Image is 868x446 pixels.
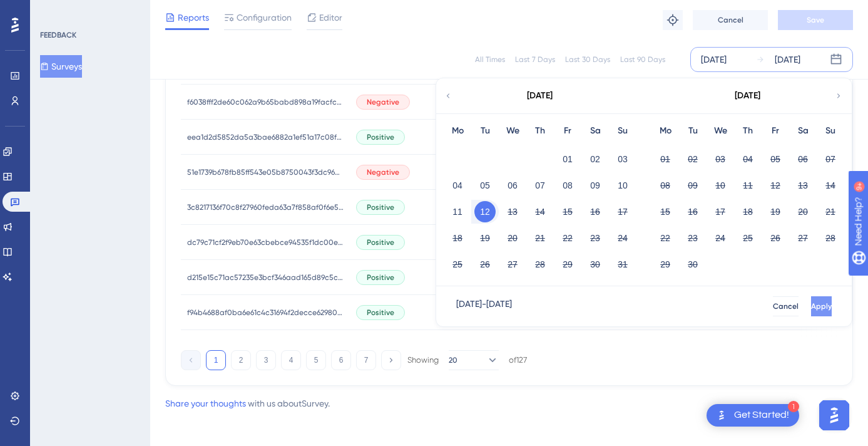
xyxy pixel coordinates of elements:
[187,308,344,318] span: f94b4688af0ba6e61c4c31694f2decce62980bee2bbf45416d8670f1fd40afe9
[718,15,743,25] span: Cancel
[585,148,606,170] button: 02
[449,355,457,365] span: 20
[737,227,758,249] button: 25
[581,123,609,138] div: Sa
[682,201,703,222] button: 16
[710,227,731,249] button: 24
[788,401,799,412] div: 1
[231,350,251,370] button: 2
[557,175,578,196] button: 08
[447,227,468,249] button: 18
[447,254,468,275] button: 25
[585,201,606,222] button: 16
[612,148,633,170] button: 03
[187,167,344,177] span: 51e1739b678fb85ff543e05b8750043f3dc96bdef0241284bab6f3944b1c6979
[682,227,703,249] button: 23
[820,175,841,196] button: 14
[714,408,729,423] img: launcher-image-alternative-text
[502,254,523,275] button: 27
[509,355,527,366] div: of 127
[447,201,468,222] button: 11
[682,175,703,196] button: 09
[765,201,786,222] button: 19
[612,254,633,275] button: 31
[529,201,551,222] button: 14
[737,148,758,170] button: 04
[735,88,760,103] div: [DATE]
[85,6,93,16] div: 9+
[651,123,679,138] div: Mo
[471,123,499,138] div: Tu
[557,201,578,222] button: 15
[474,254,496,275] button: 26
[655,201,676,222] button: 15
[765,148,786,170] button: 05
[811,296,832,316] button: Apply
[367,132,394,142] span: Positive
[367,308,394,318] span: Positive
[29,3,78,18] span: Need Help?
[557,227,578,249] button: 22
[817,123,844,138] div: Su
[655,148,676,170] button: 01
[762,123,789,138] div: Fr
[710,175,731,196] button: 10
[165,396,330,411] div: with us about Survey .
[775,52,800,67] div: [DATE]
[565,54,610,65] div: Last 30 Days
[765,175,786,196] button: 12
[789,123,817,138] div: Sa
[474,201,496,222] button: 12
[527,88,553,103] div: [DATE]
[237,10,292,25] span: Configuration
[187,237,344,247] span: dc79c71cf2f9eb70e63cbebce94535f1dc00eb8b2eaf9a11da53917647a07e9c
[773,296,799,316] button: Cancel
[178,10,209,25] span: Reports
[502,201,523,222] button: 13
[367,272,394,283] span: Positive
[710,148,731,170] button: 03
[447,175,468,196] button: 04
[502,175,523,196] button: 06
[187,202,344,212] span: 3c8217136f70c8f27960feda63a7f858af0f6e5ef3f13c5c1b750348547465a0
[612,201,633,222] button: 17
[612,227,633,249] button: 24
[737,201,758,222] button: 18
[331,350,351,370] button: 6
[585,175,606,196] button: 09
[820,201,841,222] button: 21
[449,350,499,370] button: 20
[765,227,786,249] button: 26
[367,202,394,212] span: Positive
[701,52,727,67] div: [DATE]
[529,254,551,275] button: 28
[367,167,399,177] span: Negative
[557,254,578,275] button: 29
[367,97,399,107] span: Negative
[356,350,376,370] button: 7
[526,123,554,138] div: Th
[820,148,841,170] button: 07
[792,201,814,222] button: 20
[773,301,799,311] span: Cancel
[187,272,344,283] span: d215e15c71ac57235e3bcf346aad165d89c5c679b5585be68fe813d3572f79d0
[807,15,824,25] span: Save
[256,350,276,370] button: 3
[444,123,471,138] div: Mo
[707,404,799,427] div: Open Get Started! checklist, remaining modules: 1
[682,148,703,170] button: 02
[609,123,636,138] div: Su
[529,175,551,196] button: 07
[281,350,301,370] button: 4
[778,10,853,30] button: Save
[792,175,814,196] button: 13
[682,254,703,275] button: 30
[655,227,676,249] button: 22
[165,398,246,408] a: Share your thoughts
[515,54,555,65] div: Last 7 Days
[502,227,523,249] button: 20
[475,54,505,65] div: All Times
[206,350,226,370] button: 1
[585,254,606,275] button: 30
